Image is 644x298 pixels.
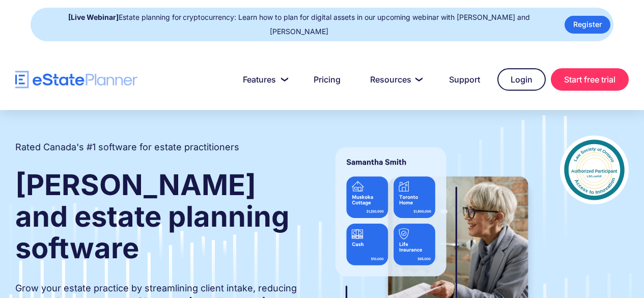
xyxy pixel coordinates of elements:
a: Register [565,16,610,34]
a: home [15,71,137,89]
h2: Rated Canada's #1 software for estate practitioners [15,141,239,154]
div: Estate planning for cryptocurrency: Learn how to plan for digital assets in our upcoming webinar ... [41,10,557,39]
strong: [PERSON_NAME] and estate planning software [15,168,289,265]
a: Resources [358,69,432,90]
a: Start free trial [551,68,629,91]
strong: [Live Webinar] [68,13,119,21]
a: Features [231,69,296,90]
a: Login [497,68,546,91]
a: Pricing [301,69,353,90]
a: Support [437,69,492,90]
